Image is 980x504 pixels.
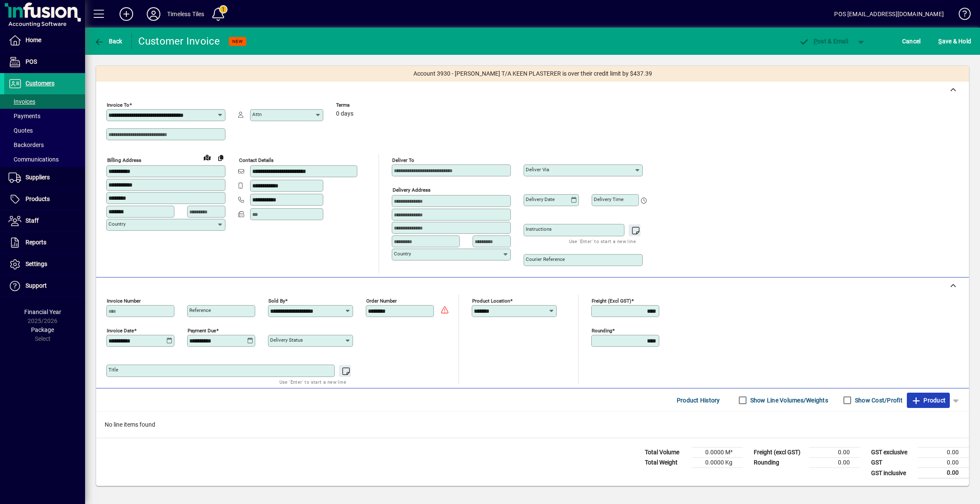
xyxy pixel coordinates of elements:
[4,123,85,138] a: Quotes
[107,328,134,334] mat-label: Invoice date
[526,167,549,173] mat-label: Deliver via
[867,458,918,468] td: GST
[270,337,303,343] mat-label: Delivery status
[4,51,85,73] a: POS
[641,458,692,468] td: Total Weight
[4,94,85,109] a: Invoices
[4,210,85,232] a: Staff
[26,239,46,246] span: Reports
[692,447,743,458] td: 0.0000 M³
[592,328,612,334] mat-label: Rounding
[268,298,285,304] mat-label: Sold by
[4,152,85,167] a: Communications
[140,6,167,22] button: Profile
[366,298,397,304] mat-label: Order number
[938,38,942,45] span: S
[26,37,41,43] span: Home
[641,447,692,458] td: Total Volume
[9,142,44,148] span: Backorders
[867,447,918,458] td: GST exclusive
[749,447,809,458] td: Freight (excl GST)
[911,394,946,407] span: Product
[232,39,243,44] span: NEW
[809,458,860,468] td: 0.00
[138,34,220,48] div: Customer Invoice
[107,102,129,108] mat-label: Invoice To
[692,458,743,468] td: 0.0000 Kg
[918,458,969,468] td: 0.00
[26,260,47,267] span: Settings
[936,34,973,49] button: Save & Hold
[900,34,923,49] button: Cancel
[107,298,141,304] mat-label: Invoice number
[526,226,552,232] mat-label: Instructions
[108,367,118,373] mat-label: Title
[526,196,555,202] mat-label: Delivery date
[92,34,125,49] button: Back
[526,256,565,262] mat-label: Courier Reference
[9,127,33,134] span: Quotes
[673,393,724,408] button: Product History
[9,113,40,119] span: Payments
[26,195,50,202] span: Products
[4,275,85,297] a: Support
[472,298,510,304] mat-label: Product location
[4,254,85,275] a: Settings
[4,167,85,188] a: Suppliers
[336,110,353,117] span: 0 days
[96,412,969,438] div: No line items found
[749,396,828,405] label: Show Line Volumes/Weights
[26,58,37,65] span: POS
[814,38,818,45] span: P
[4,232,85,253] a: Reports
[918,468,969,479] td: 0.00
[749,458,809,468] td: Rounding
[952,2,969,29] a: Knowledge Base
[4,189,85,210] a: Products
[26,282,47,289] span: Support
[918,447,969,458] td: 0.00
[392,157,414,163] mat-label: Deliver To
[26,80,54,87] span: Customers
[252,111,262,117] mat-label: Attn
[214,151,228,164] button: Copy to Delivery address
[795,34,852,49] button: Post & Email
[188,328,216,334] mat-label: Payment due
[31,326,54,333] span: Package
[336,102,387,108] span: Terms
[167,7,204,21] div: Timeless Tiles
[938,34,971,48] span: ave & Hold
[799,38,848,45] span: ost & Email
[26,217,39,224] span: Staff
[4,138,85,152] a: Backorders
[907,393,950,408] button: Product
[853,396,903,405] label: Show Cost/Profit
[902,34,921,48] span: Cancel
[9,156,59,163] span: Communications
[189,307,211,313] mat-label: Reference
[4,30,85,51] a: Home
[592,298,631,304] mat-label: Freight (excl GST)
[24,309,61,315] span: Financial Year
[113,6,140,22] button: Add
[94,38,122,45] span: Back
[200,150,214,164] a: View on map
[834,7,944,21] div: POS [EMAIL_ADDRESS][DOMAIN_NAME]
[26,174,50,181] span: Suppliers
[569,236,636,246] mat-hint: Use 'Enter' to start a new line
[677,394,720,407] span: Product History
[4,109,85,123] a: Payments
[279,377,346,387] mat-hint: Use 'Enter' to start a new line
[413,69,652,78] span: Account 3930 - [PERSON_NAME] T/A KEEN PLASTERER is over their credit limit by $437.39
[594,196,624,202] mat-label: Delivery time
[394,251,411,257] mat-label: Country
[809,447,860,458] td: 0.00
[108,221,125,227] mat-label: Country
[867,468,918,479] td: GST inclusive
[9,98,35,105] span: Invoices
[85,34,132,49] app-page-header-button: Back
